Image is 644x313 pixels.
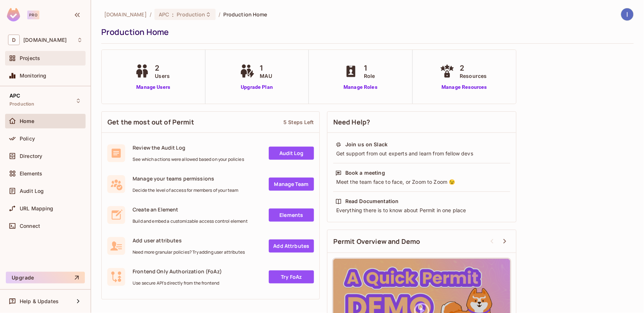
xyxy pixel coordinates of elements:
span: : [172,12,174,17]
a: Try FoAz [269,270,314,284]
span: Production [177,11,205,18]
img: SReyMgAAAABJRU5ErkJggg== [7,8,20,21]
span: Home [20,118,35,124]
span: APC [9,93,20,99]
a: Upgrade Plan [238,83,276,91]
span: D [8,35,20,45]
div: Everything there is to know about Permit in one place [335,207,508,214]
a: Elements [269,209,314,222]
span: Need Help? [333,118,370,127]
span: Create an Element [133,206,248,213]
span: URL Mapping [20,206,54,211]
div: Book a meeting [345,169,385,177]
div: Get support from out experts and learn from fellow devs [335,150,508,157]
span: Role [364,72,375,80]
span: Directory [20,153,42,159]
span: Audit Log [20,188,44,194]
span: 1 [364,63,375,74]
div: Meet the team face to face, or Zoom to Zoom 😉 [335,178,508,186]
div: Join us on Slack [345,141,388,148]
span: Add user attributes [133,237,245,244]
span: Get the most out of Permit [107,118,194,127]
span: 2 [155,63,170,74]
span: Help & Updates [20,298,59,304]
span: See which actions were allowed based on your policies [133,156,244,162]
span: MAU [260,72,272,80]
span: Users [155,72,170,80]
a: Manage Roles [342,83,379,91]
span: 1 [260,63,272,74]
span: Production [9,101,35,107]
span: Use secure API's directly from the frontend [133,280,222,286]
span: Permit Overview and Demo [333,237,420,246]
img: IVAN JEANCARLO TIRADO MORALES [621,8,633,20]
a: Manage Resources [438,83,491,91]
span: Connect [20,223,40,229]
button: Upgrade [6,272,85,284]
a: Add Attrbutes [269,239,314,253]
span: Monitoring [20,73,47,79]
span: APC [159,11,169,18]
span: Elements [20,171,42,177]
span: Need more granular policies? Try adding user attributes [133,249,245,255]
li: / [219,11,220,18]
div: Read Documentation [345,198,399,205]
span: Decide the level of access for members of your team [133,187,239,193]
a: Audit Log [269,147,314,160]
span: Manage your teams permissions [133,175,239,182]
span: the active workspace [104,11,147,18]
span: 2 [460,63,487,74]
a: Manage Users [133,83,173,91]
li: / [150,11,152,18]
div: 5 Steps Left [283,119,314,126]
span: Frontend Only Authorization (FoAz) [133,268,222,275]
span: Workspace: deacero.com [23,37,67,43]
a: Manage Team [269,178,314,191]
span: Projects [20,55,40,61]
span: Build and embed a customizable access control element [133,218,248,224]
span: Resources [460,72,487,80]
div: Pro [27,11,39,19]
span: Policy [20,136,35,142]
span: Production Home [223,11,267,18]
span: Review the Audit Log [133,144,244,151]
div: Production Home [101,27,630,37]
